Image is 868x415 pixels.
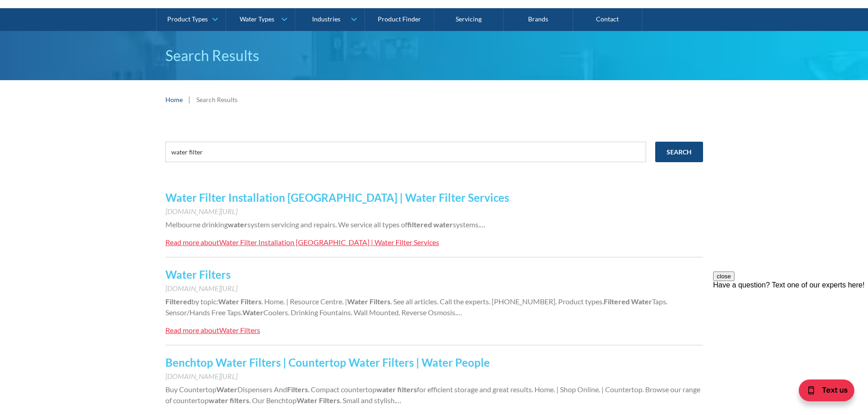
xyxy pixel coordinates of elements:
div: Water Types [240,15,274,23]
div: Water Filter Installation [GEOGRAPHIC_DATA] | Water Filter Services [219,238,439,246]
strong: Water [347,297,368,306]
span: … [480,220,485,229]
strong: filters [230,396,249,405]
strong: Water [218,297,239,306]
div: Water Filters [219,326,260,334]
div: [DOMAIN_NAME][URL] [165,206,703,217]
span: . Small and stylish. [340,396,396,405]
span: . See all articles. Call the experts. [PHONE_NUMBER]. Product types. [390,297,604,306]
input: Search [655,142,703,162]
div: [DOMAIN_NAME][URL] [165,371,703,382]
strong: water [376,385,396,394]
span: Dispensers And [237,385,287,394]
span: system servicing and repairs. We service all types of [247,220,407,229]
strong: Water [297,396,318,405]
strong: Filters [287,385,308,394]
strong: Filtered [165,297,191,306]
a: Read more aboutWater Filter Installation [GEOGRAPHIC_DATA] | Water Filter Services [165,237,439,248]
strong: filters [397,385,417,394]
div: Read more about [165,238,219,246]
span: Coolers. Drinking Fountains. Wall Mounted. Reverse Osmosis. [263,308,457,317]
a: Industries [295,8,364,31]
a: Read more aboutWater Filters [165,325,260,336]
a: Water Types [226,8,295,31]
span: . Compact countertop [308,385,376,394]
span: … [457,308,462,317]
span: Buy Countertop [165,385,216,394]
strong: Filters [241,297,262,306]
strong: water [209,396,228,405]
strong: Water [216,385,237,394]
strong: Water [242,308,263,317]
a: Brands [503,8,573,31]
strong: Filters [319,396,340,405]
a: Product Finder [365,8,434,31]
a: Contact [573,8,642,31]
a: Product Types [157,8,226,31]
div: | [187,94,192,105]
span: … [396,396,401,405]
strong: Filters [370,297,390,306]
a: Home [165,95,183,104]
strong: filtered [407,220,432,229]
a: Servicing [434,8,503,31]
span: . Home. | Resource Centre. | [262,297,347,306]
div: [DOMAIN_NAME][URL] [165,283,703,294]
div: Read more about [165,326,219,334]
a: Benchtop Water Filters | Countertop Water Filters | Water People [165,356,490,369]
span: Taps. Sensor/Hands Free Taps. [165,297,668,317]
iframe: podium webchat widget bubble [795,369,868,415]
h1: Search Results [165,45,703,67]
div: Industries [312,15,340,23]
div: Search Results [196,95,237,104]
span: by topic: [191,297,218,306]
strong: Water [631,297,652,306]
a: Water Filters [165,268,231,281]
span: systems. [453,220,480,229]
iframe: podium webchat widget prompt [713,272,868,381]
input: e.g. chilled water cooler [165,142,646,162]
strong: Filtered [604,297,630,306]
div: Product Types [167,15,208,23]
a: Water Filter Installation [GEOGRAPHIC_DATA] | Water Filter Services [165,191,509,204]
strong: water [228,220,247,229]
span: . Our Benchtop [249,396,297,405]
span: Melbourne drinking [165,220,228,229]
strong: water [433,220,453,229]
span: for efficient storage and great results. Home. | Shop Online. | Countertop. Browse our range of c... [165,385,700,405]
